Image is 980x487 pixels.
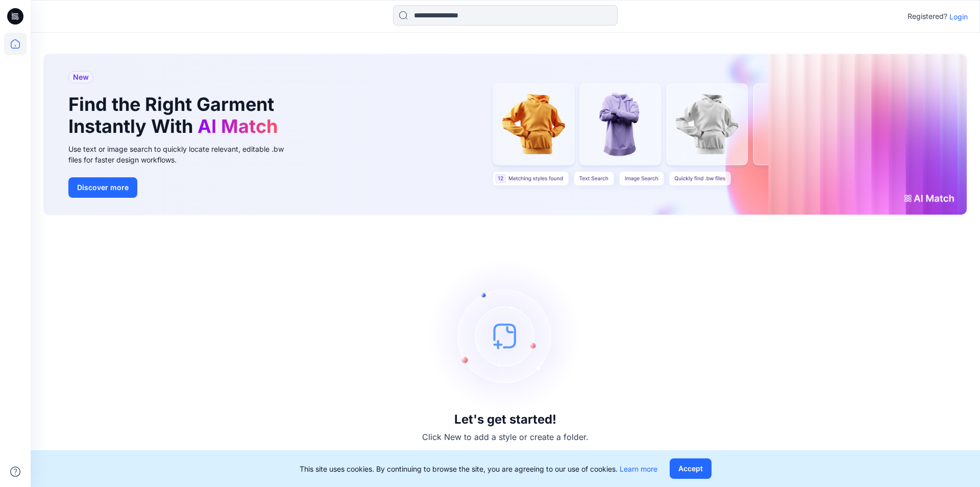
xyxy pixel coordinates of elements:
a: Learn more [620,465,657,473]
p: Login [949,11,968,22]
button: Accept [670,458,712,479]
p: This site uses cookies. By continuing to browse the site, you are agreeing to our use of cookies. [300,463,657,474]
span: New [73,71,89,83]
p: Registered? [908,10,947,22]
span: AI Match [198,115,278,137]
div: Use text or image search to quickly locate relevant, editable .bw files for faster design workflows. [68,144,298,165]
h1: Find the Right Garment Instantly With [68,94,283,137]
img: empty-state-image.svg [429,259,582,412]
h3: Let's get started! [454,412,556,427]
button: Discover more [68,177,137,198]
p: Click New to add a style or create a folder. [422,431,589,443]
